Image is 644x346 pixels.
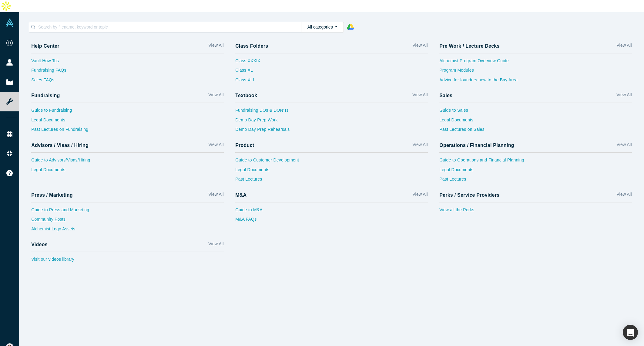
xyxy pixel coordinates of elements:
[31,207,224,216] a: Guide to Press and Marketing
[31,77,224,86] a: Sales FAQs
[38,23,301,31] input: Search by filename, keyword or topic
[235,93,257,98] h4: Textbook
[31,58,224,67] a: Vault How Tos
[616,191,632,200] a: View All
[208,92,223,100] a: View All
[208,191,223,200] a: View All
[31,242,48,247] h4: Videos
[31,126,224,136] a: Past Lectures on Fundraising
[235,77,260,86] a: Class XLI
[439,117,632,127] a: Legal Documents
[439,58,632,67] a: Alchemist Program Overview Guide
[31,216,224,226] a: Community Posts
[439,93,452,98] h4: Sales
[439,207,632,216] a: View all the Perks
[31,226,224,236] a: Alchemist Logo Assets
[235,176,428,186] a: Past Lectures
[235,126,428,136] a: Demo Day Prep Rehearsals
[31,107,224,117] a: Guide to Fundraising
[235,67,260,77] a: Class XL
[31,192,73,198] h4: Press / Marketing
[616,42,632,51] a: View All
[31,43,59,49] h4: Help Center
[235,167,428,176] a: Legal Documents
[235,216,428,226] a: M&A FAQs
[439,192,499,198] h4: Perks / Service Providers
[439,43,499,49] h4: Pre Work / Lecture Decks
[439,67,632,77] a: Program Modules
[439,77,632,86] a: Advice for founders new to the Bay Area
[439,157,632,167] a: Guide to Operations and Financial Planning
[439,126,632,136] a: Past Lectures on Sales
[31,157,224,167] a: Guide to Advisors/Visas/Hiring
[412,92,428,100] a: View All
[412,42,428,51] a: View All
[235,192,247,198] h4: M&A
[208,42,223,51] a: View All
[439,142,514,148] h4: Operations / Financial Planning
[235,107,428,117] a: Fundraising DOs & DON’Ts
[235,157,428,167] a: Guide to Customer Development
[235,43,268,49] h4: Class Folders
[31,142,89,148] h4: Advisors / Visas / Hiring
[616,141,632,150] a: View All
[616,92,632,100] a: View All
[208,141,223,150] a: View All
[31,93,60,98] h4: Fundraising
[235,58,260,67] a: Class XXXIX
[31,256,224,266] a: Visit our videos library
[412,141,428,150] a: View All
[439,167,632,176] a: Legal Documents
[439,176,632,186] a: Past Lectures
[31,167,224,176] a: Legal Documents
[235,117,428,127] a: Demo Day Prep Work
[31,67,224,77] a: Fundraising FAQs
[412,191,428,200] a: View All
[301,22,344,32] button: All categories
[235,207,428,216] a: Guide to M&A
[439,107,632,117] a: Guide to Sales
[208,241,223,249] a: View All
[31,117,224,127] a: Legal Documents
[5,19,14,27] img: Alchemist Vault Logo
[235,142,254,148] h4: Product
